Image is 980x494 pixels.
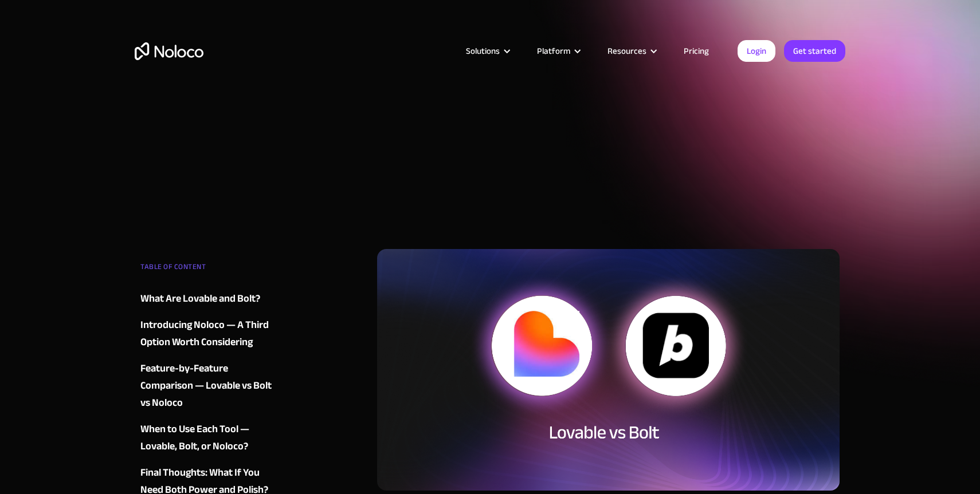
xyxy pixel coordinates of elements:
div: [PERSON_NAME] [413,193,514,207]
a: Introducing Noloco — A Third Option Worth Considering [140,317,279,351]
div: Solutions [466,44,500,58]
div: Solutions [452,44,523,58]
div: Platform [523,44,593,58]
a: Login [738,40,775,62]
div: TABLE OF CONTENT [140,258,279,281]
a: When to Use Each Tool — Lovable, Bolt, or Noloco? [140,421,279,455]
a: Feature-by-Feature Comparison — Lovable vs Bolt vs Noloco [140,360,279,412]
a: home [135,42,203,60]
a: Get started [784,40,845,62]
a: What Are Lovable and Bolt? [140,290,279,307]
a: Pricing [669,44,723,58]
div: Head of Growth at Noloco [413,207,514,220]
div: Resources [607,44,646,58]
div: What Are Lovable and Bolt? [140,290,260,307]
div: Platform [537,44,570,58]
h1: Lovable vs Bolt (2025): Which No-Code Tool Wins? [377,120,840,181]
div: Resources [593,44,669,58]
